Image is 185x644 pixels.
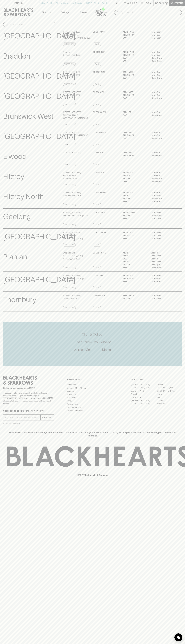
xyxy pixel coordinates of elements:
[151,111,175,114] p: 11am – 8pm
[151,180,175,183] p: 10am – 8pm
[93,183,101,186] a: Call
[123,211,147,214] p: MON - THUR
[123,177,147,180] p: FRI - SAT
[156,393,182,396] a: Fitzroy
[123,134,147,137] p: THURS - FRI
[151,263,175,266] p: 9am – 7pm
[67,403,118,406] a: Privacy Policy
[93,211,105,214] p: 03 5242 8109
[67,406,118,409] a: Shipping Information
[63,211,88,217] p: [STREET_ADDRESS] , [GEOGRAPHIC_DATA] 3220
[14,2,23,5] p: FIND US
[123,277,147,280] p: THURS - SAT
[93,71,105,74] p: 03 9381 2129
[63,171,92,180] p: [STREET_ADDRESS][PERSON_NAME] , Fitzroy VIC 3065
[123,97,147,100] p: SAT
[151,151,175,154] p: 11am – 8pm
[151,71,175,74] p: 11am – 8pm
[151,214,175,217] p: 10am – 8pm
[123,197,147,200] p: FRI - SAT
[121,10,180,15] input: Try "Pinot noir"
[151,74,175,77] p: 11am – 9pm
[67,399,118,403] a: FAQ's
[151,131,175,134] p: 11am – 8pm
[123,57,147,60] p: SAT
[3,274,75,285] p: [GEOGRAPHIC_DATA]
[151,191,175,194] p: 11am – 8pm
[123,294,147,297] p: Sun - Thur
[151,134,175,137] p: 11am – 9pm
[131,389,156,393] a: Brunswick West
[93,63,101,66] a: Call
[3,392,54,405] p: It is against the law to sell or supply alcohol to, or to obtain alcohol on behalf of a person un...
[151,77,175,80] p: 10am – 9pm
[41,415,54,420] button: SUBSCRIBE
[123,254,147,257] p: TUES
[67,378,118,381] p: OTHER AREAS
[67,396,118,399] a: Gift Cards
[93,243,101,246] a: Call
[3,71,75,82] p: [GEOGRAPHIC_DATA]
[151,200,175,203] p: 11am – 8pm
[93,83,101,86] a: Call
[3,332,182,337] h5: Click & Collect
[3,340,182,344] h5: Uber Same-Day Delivery
[123,266,147,269] p: SUN
[123,194,147,197] p: THUR
[37,6,56,18] button: Shop
[3,348,182,352] h5: Across Melbourne Metro
[123,54,147,57] p: THURS - FRI
[156,383,182,386] a: Braddon
[151,54,175,57] p: 11am – 9pm
[123,151,147,154] p: SUN - WED
[123,74,147,77] p: THURS - FRI
[123,77,147,80] p: SAT
[151,97,175,100] p: 10am – 9pm
[123,231,147,234] p: MON - WED
[151,171,175,174] p: 11am – 8pm
[151,51,175,54] p: 11am – 8pm
[151,257,175,260] p: Closed –
[63,71,81,77] p: [STREET_ADDRESS] , Brunswick VIC 3056
[123,257,147,260] p: WED
[156,396,182,399] a: Geelong
[151,266,175,269] p: 10am – 5pm
[63,266,76,269] a: Directions
[145,2,151,5] p: Login
[123,191,147,194] p: MON - WED
[3,91,75,102] p: [GEOGRAPHIC_DATA]
[63,91,81,97] p: [STREET_ADDRESS] , Brunswick VIC 3057
[74,6,93,18] a: Stores
[67,409,118,412] a: Terms & Conditions
[123,34,147,37] p: THURS - SAT
[63,231,92,240] p: [STREET_ADDRESS][PERSON_NAME] , [GEOGRAPHIC_DATA]
[3,422,54,425] p: We will never spam you
[131,399,156,402] a: [GEOGRAPHIC_DATA]
[93,274,105,277] p: 03 9428 1801
[177,636,180,639] img: bubble-icon
[93,151,105,154] p: 03 9191 4850
[151,260,175,263] p: 9am – 6pm
[123,200,147,203] p: SUN
[63,131,88,137] p: [STREET_ADDRESS] , [GEOGRAPHIC_DATA] 3057
[63,306,76,309] a: Directions
[63,183,76,186] a: Directions
[63,43,76,46] a: Directions
[123,51,147,54] p: MON - WED
[63,30,92,39] p: [STREET_ADDRESS][PERSON_NAME] , [GEOGRAPHIC_DATA] VIC 3067
[151,174,175,177] p: 11am – 9pm
[123,174,147,177] p: THURS
[131,393,156,396] a: Elwood
[131,396,156,399] a: Fitzroy North
[156,389,182,393] a: [GEOGRAPHIC_DATA]
[63,111,92,120] p: [STREET_ADDRESS][PERSON_NAME] , [GEOGRAPHIC_DATA] 3055
[151,57,175,60] p: 10am – 9pm
[123,217,147,220] p: SUN
[63,103,76,106] a: Directions
[123,251,147,254] p: MON
[151,34,175,37] p: 11am – 9pm
[123,36,147,39] p: SUN
[123,237,147,240] p: SUN
[155,2,162,5] p: $0.00
[29,397,53,399] strong: Liquor License #32064953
